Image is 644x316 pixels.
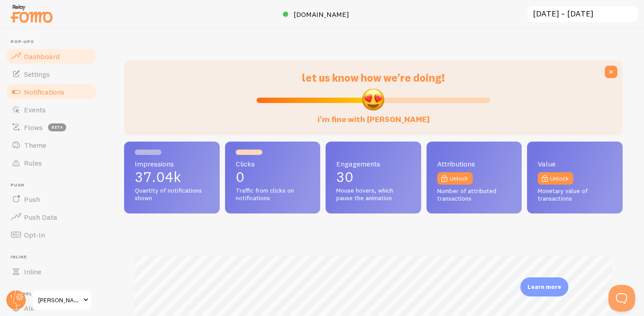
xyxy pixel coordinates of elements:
a: Unlock [437,172,473,185]
a: Unlock [538,172,573,185]
span: Attributions [437,160,511,167]
span: Dashboard [24,52,60,61]
a: Notifications [5,83,97,101]
p: 30 [336,170,411,184]
span: Theme [24,141,46,150]
img: fomo-relay-logo-orange.svg [9,2,54,25]
a: Inline [5,263,97,280]
span: Engagements [336,160,411,167]
p: 0 [236,170,310,184]
span: Inline [11,254,97,260]
iframe: Help Scout Beacon - Open [608,285,635,312]
a: Theme [5,136,97,154]
a: Settings [5,65,97,83]
span: Opt-In [24,230,45,239]
span: Quantity of notifications shown [135,187,209,202]
label: i'm fine with [PERSON_NAME] [318,106,430,125]
span: Push Data [24,213,57,221]
span: Inline [24,267,41,276]
p: Learn more [527,283,561,291]
div: Learn more [520,277,568,296]
span: let us know how we're doing! [302,71,445,84]
img: emoji.png [361,87,385,111]
p: 37.04k [135,170,209,184]
span: Clicks [236,160,310,167]
span: Mouse hovers, which pause the animation [336,187,411,202]
span: Traffic from clicks on notifications [236,187,310,202]
a: [PERSON_NAME] [32,289,92,311]
a: Dashboard [5,47,97,65]
span: Flows [24,123,43,132]
span: [PERSON_NAME] [38,295,80,305]
span: Push [11,182,97,188]
a: Events [5,101,97,118]
span: Impressions [135,160,209,167]
a: Push [5,190,97,208]
span: Events [24,105,46,114]
span: Push [24,195,40,204]
a: Push Data [5,208,97,226]
span: Number of attributed transactions [437,187,511,203]
span: Rules [24,158,42,167]
span: beta [48,123,66,131]
a: Opt-In [5,226,97,244]
a: Flows beta [5,118,97,136]
span: Settings [24,70,50,79]
a: Rules [5,154,97,172]
span: Pop-ups [11,39,97,45]
span: Monetary value of transactions [538,187,612,203]
span: Value [538,160,612,167]
span: Notifications [24,87,64,96]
